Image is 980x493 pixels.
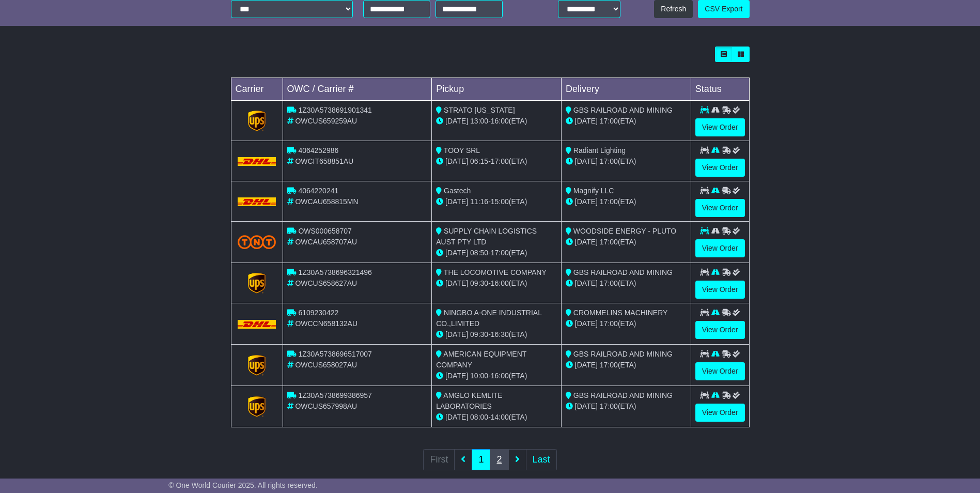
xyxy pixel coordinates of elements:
span: [DATE] [575,402,598,410]
span: 08:50 [470,249,488,257]
span: OWCIT658851AU [295,157,353,165]
span: 17:00 [600,361,618,369]
span: 17:00 [600,238,618,246]
span: STRATO [US_STATE] [444,106,515,114]
img: DHL.png [238,197,276,206]
span: [DATE] [445,157,468,165]
span: WOODSIDE ENERGY - PLUTO [573,227,676,235]
span: NINGBO A-ONE INDUSTRIAL CO.,LIMITED [436,309,541,328]
div: - (ETA) [436,278,557,289]
a: Last [526,449,557,470]
a: View Order [695,281,745,299]
a: 1 [472,449,490,470]
div: - (ETA) [436,371,557,381]
img: GetCarrierServiceLogo [248,396,266,417]
td: Pickup [432,78,562,101]
a: View Order [695,404,745,422]
span: © One World Courier 2025. All rights reserved. [168,481,318,489]
span: OWS000658707 [298,227,352,235]
span: 17:00 [600,402,618,410]
span: [DATE] [575,197,598,206]
span: 17:00 [600,117,618,125]
span: 1Z30A5738699386957 [298,391,371,399]
a: 2 [490,449,508,470]
span: [DATE] [445,197,468,206]
div: (ETA) [566,401,687,412]
span: 17:00 [600,157,618,165]
span: 16:30 [491,330,509,338]
span: [DATE] [575,117,598,125]
img: GetCarrierServiceLogo [248,273,266,294]
span: 08:00 [470,413,488,421]
span: [DATE] [445,372,468,380]
div: (ETA) [566,237,687,248]
span: 06:15 [470,157,488,165]
span: 4064252986 [298,146,338,155]
span: OWCAU658815MN [295,197,358,206]
span: OWCUS658027AU [295,361,357,369]
div: (ETA) [566,116,687,127]
span: 13:00 [470,117,488,125]
span: 17:00 [600,279,618,287]
span: AMERICAN EQUIPMENT COMPANY [436,350,526,369]
span: [DATE] [575,238,598,246]
td: OWC / Carrier # [283,78,432,101]
div: - (ETA) [436,412,557,423]
span: 1Z30A5738696321496 [298,268,371,276]
span: CROMMELINS MACHINERY [573,309,668,317]
div: (ETA) [566,156,687,167]
span: [DATE] [575,157,598,165]
span: 6109230422 [298,309,338,317]
span: 17:00 [600,319,618,328]
span: 16:00 [491,372,509,380]
span: GBS RAILROAD AND MINING [573,268,673,276]
span: GBS RAILROAD AND MINING [573,106,673,114]
span: 10:00 [470,372,488,380]
img: DHL.png [238,157,276,165]
span: AMGLO KEMLITE LABORATORIES [436,391,502,410]
span: 1Z30A5738696517007 [298,350,371,358]
div: - (ETA) [436,329,557,340]
div: - (ETA) [436,196,557,207]
span: GBS RAILROAD AND MINING [573,391,673,399]
div: (ETA) [566,360,687,371]
span: OWCUS659259AU [295,117,357,125]
span: OWCUS658627AU [295,279,357,287]
img: GetCarrierServiceLogo [248,111,266,131]
td: Status [691,78,749,101]
span: 17:00 [491,157,509,165]
span: 15:00 [491,197,509,206]
span: [DATE] [445,330,468,338]
div: (ETA) [566,318,687,329]
span: [DATE] [445,117,468,125]
img: DHL.png [238,320,276,328]
a: View Order [695,362,745,380]
span: [DATE] [445,413,468,421]
a: View Order [695,199,745,217]
span: [DATE] [445,249,468,257]
div: - (ETA) [436,156,557,167]
span: [DATE] [575,319,598,328]
span: [DATE] [575,279,598,287]
span: [DATE] [575,361,598,369]
span: [DATE] [445,279,468,287]
a: View Order [695,118,745,136]
span: OWCUS657998AU [295,402,357,410]
div: (ETA) [566,278,687,289]
span: Radiant Lighting [573,146,626,155]
div: (ETA) [566,196,687,207]
span: 17:00 [600,197,618,206]
div: - (ETA) [436,116,557,127]
span: OWCAU658707AU [295,238,357,246]
span: 16:00 [491,279,509,287]
span: 1Z30A5738691901341 [298,106,371,114]
span: 09:30 [470,279,488,287]
span: GBS RAILROAD AND MINING [573,350,673,358]
a: View Order [695,159,745,177]
span: THE LOCOMOTIVE COMPANY [444,268,547,276]
span: SUPPLY CHAIN LOGISTICS AUST PTY LTD [436,227,537,246]
span: 09:30 [470,330,488,338]
span: 14:00 [491,413,509,421]
a: View Order [695,321,745,339]
span: 11:16 [470,197,488,206]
